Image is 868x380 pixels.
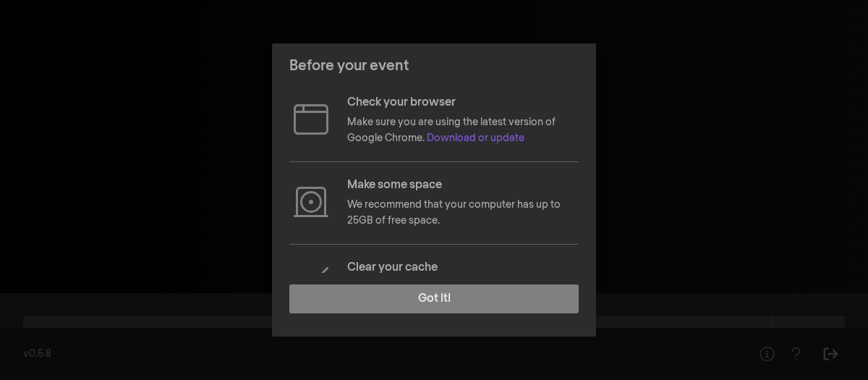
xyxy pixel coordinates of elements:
p: Clear your cache [347,259,579,276]
a: Download or update [427,133,524,143]
button: Got it! [289,284,579,313]
p: Make sure you are using the latest version of Google Chrome. [347,114,579,147]
header: Before your event [272,43,596,88]
p: We recommend that your computer has up to 25GB of free space. [347,197,579,229]
p: Check your browser [347,94,579,111]
p: Make some space [347,177,579,194]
